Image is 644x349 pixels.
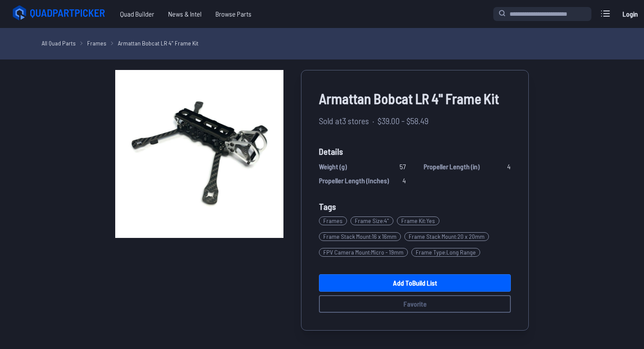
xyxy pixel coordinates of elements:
span: Frame Stack Mount : 20 x 20mm [404,232,489,241]
a: Frame Size:4" [350,213,397,229]
a: Frames [87,38,106,48]
span: · [372,114,374,127]
a: Frame Stack Mount:20 x 20mm [404,229,492,244]
a: Frame Stack Mount:16 x 16mm [319,229,404,244]
img: image [115,70,283,238]
a: News & Intel [161,5,209,23]
span: Weight (g) [319,161,347,172]
span: Frame Type : Long Range [411,248,480,257]
span: Frame Size : 4" [350,216,393,225]
span: Tags [319,201,336,212]
span: 4 [403,175,406,186]
span: Armattan Bobcat LR 4" Frame Kit [319,88,511,109]
a: Quad Builder [113,5,161,23]
a: Login [619,5,640,23]
a: All Quad Parts [42,38,76,48]
span: FPV Camera Mount : Micro - 19mm [319,248,408,257]
a: Frames [319,213,350,229]
span: Details [319,145,511,158]
button: Favorite [319,295,511,313]
a: Add toBuild List [319,274,511,292]
span: Sold at 3 stores [319,114,369,127]
a: Frame Kit:Yes [397,213,443,229]
span: 57 [400,161,406,172]
a: Armattan Bobcat LR 4" Frame Kit [118,38,198,48]
span: Frame Stack Mount : 16 x 16mm [319,232,401,241]
span: Frames [319,216,347,225]
a: Browse Parts [209,5,258,23]
span: 4 [507,161,511,172]
span: $39.00 - $58.49 [378,114,428,127]
a: FPV Camera Mount:Micro - 19mm [319,244,411,260]
a: Frame Type:Long Range [411,244,484,260]
span: Propeller Length (in) [424,161,480,172]
span: Frame Kit : Yes [397,216,439,225]
span: Propeller Length (Inches) [319,175,389,186]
